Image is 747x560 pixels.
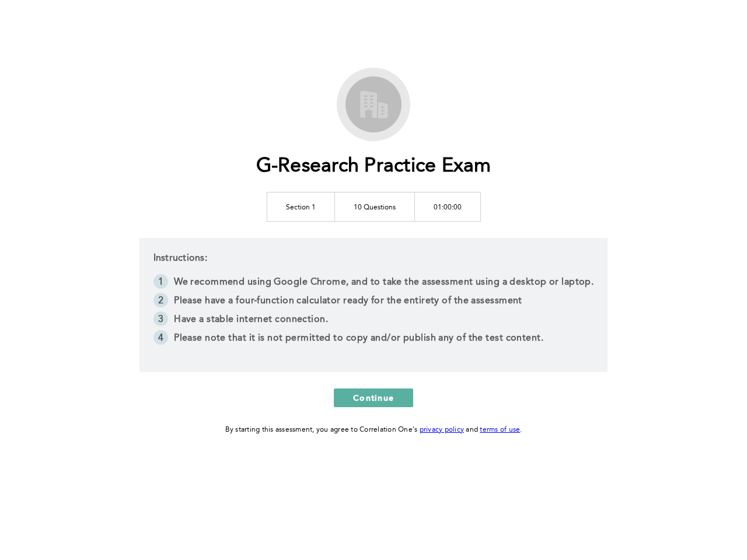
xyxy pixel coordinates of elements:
[267,192,334,221] td: Section 1
[153,293,594,311] li: Please have a four-function calculator ready for the entirety of the assessment
[153,330,594,349] li: Please note that it is not permitted to copy and/or publish any of the test content.
[225,423,522,436] div: By starting this assessment, you agree to Correlation One's and .
[256,155,491,178] h1: G-Research Practice Exam
[341,72,406,136] img: G-Research
[153,311,594,330] li: Have a stable internet connection.
[420,426,465,433] a: privacy policy
[334,192,414,221] td: 10 Questions
[353,392,394,403] span: Continue
[414,192,480,221] td: 01:00:00
[334,388,413,407] button: Continue
[480,426,520,433] a: terms of use
[153,274,594,293] li: We recommend using Google Chrome, and to take the assessment using a desktop or laptop.
[139,238,608,372] div: Instructions:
